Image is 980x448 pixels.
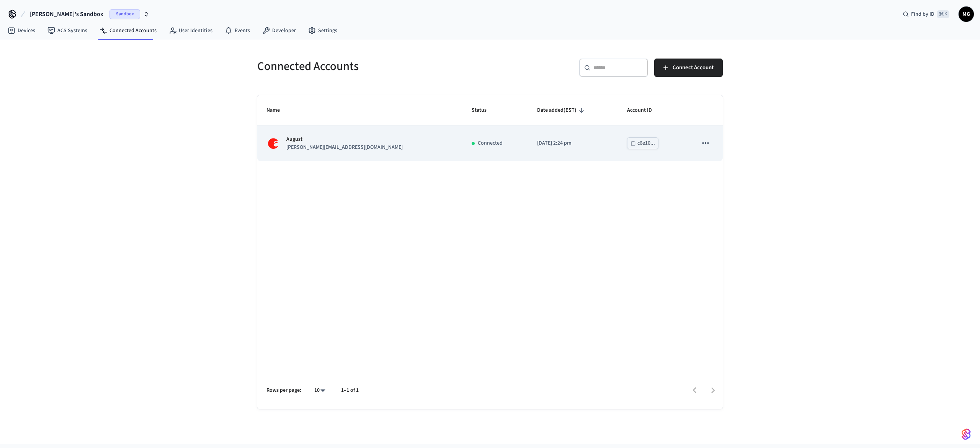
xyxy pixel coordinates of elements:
[637,138,655,148] div: c6e10...
[257,95,723,161] table: sticky table
[219,24,256,37] a: Events
[911,10,934,18] span: Find by ID
[478,139,503,147] p: Connected
[310,385,329,396] div: 10
[256,24,302,37] a: Developer
[41,24,93,37] a: ACS Systems
[937,10,949,18] span: ⌘ K
[257,59,485,74] h5: Connected Accounts
[673,63,714,73] span: Connect Account
[109,9,140,19] span: Sandbox
[472,104,497,116] span: Status
[627,104,662,116] span: Account ID
[93,24,163,37] a: Connected Accounts
[266,386,301,394] p: Rows per page:
[537,139,609,147] p: [DATE] 2:24 pm
[897,7,955,21] div: Find by ID⌘ K
[286,135,403,143] p: August
[163,24,219,37] a: User Identities
[962,428,971,440] img: SeamLogoGradient.69752ec5.svg
[537,104,586,116] span: Date added(EST)
[959,7,974,22] button: MG
[286,143,403,152] p: [PERSON_NAME][EMAIL_ADDRESS][DOMAIN_NAME]
[959,7,973,21] span: MG
[654,59,723,77] button: Connect Account
[627,137,658,149] button: c6e10...
[341,386,359,394] p: 1–1 of 1
[266,104,290,116] span: Name
[302,24,343,37] a: Settings
[266,137,280,150] img: August Logo, Square
[30,10,103,19] span: [PERSON_NAME]'s Sandbox
[2,24,41,37] a: Devices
